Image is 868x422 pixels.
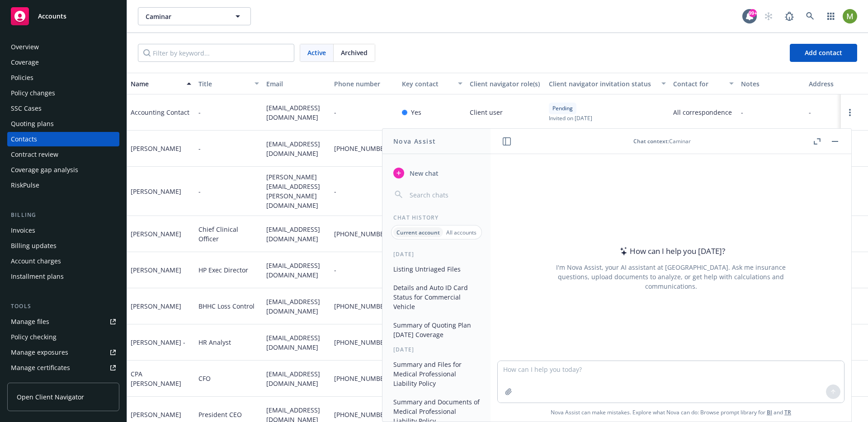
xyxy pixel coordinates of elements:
span: - [198,187,201,196]
span: Invited on [DATE] [549,114,592,122]
button: Key contact [398,73,466,94]
a: Policy checking [7,330,119,344]
button: Name [127,73,195,94]
span: Chat context [633,137,668,145]
span: HR Analyst [198,338,231,347]
div: Installment plans [11,269,64,284]
span: Open Client Navigator [17,392,84,402]
div: [PERSON_NAME] [131,187,181,196]
button: Client navigator invitation status [545,73,670,94]
span: [EMAIL_ADDRESS][DOMAIN_NAME] [266,369,327,388]
span: Archived [341,48,368,57]
div: Email [266,79,327,89]
a: Manage files [7,314,119,329]
div: [PERSON_NAME] [131,410,181,419]
div: [PERSON_NAME] [131,301,181,311]
button: Summary of Quoting Plan [DATE] Coverage [390,318,483,342]
a: Policies [7,70,119,85]
span: [PHONE_NUMBER] [334,338,390,347]
span: - [741,108,743,117]
a: Account charges [7,254,119,268]
span: - [334,265,336,275]
a: TR [784,408,791,416]
a: Billing updates [7,239,119,253]
img: photo [843,9,857,23]
div: 99+ [749,7,757,15]
a: Manage exposures [7,345,119,360]
div: Policy changes [11,86,55,100]
div: Coverage gap analysis [11,163,78,177]
a: Overview [7,40,119,54]
span: Add contact [805,48,842,57]
div: Contract review [11,147,58,162]
div: Overview [11,40,39,54]
span: Nova Assist can make mistakes. Explore what Nova can do: Browse prompt library for and [494,403,848,422]
div: Name [131,79,181,89]
button: Client navigator role(s) [466,73,545,94]
span: [PHONE_NUMBER] [334,301,390,311]
a: SSC Cases [7,101,119,116]
span: [PHONE_NUMBER] [334,229,390,239]
button: Title [195,73,263,94]
div: RiskPulse [11,178,39,192]
a: RiskPulse [7,178,119,192]
span: BHHC Loss Control [198,301,255,311]
a: Contacts [7,132,119,146]
a: Accounts [7,4,119,29]
span: Chief Clinical Officer [198,225,259,244]
span: [EMAIL_ADDRESS][DOMAIN_NAME] [266,333,327,352]
div: Chat History [382,214,491,221]
a: Manage certificates [7,361,119,375]
div: Accounting Contact [131,108,189,117]
span: All correspondence [673,108,734,117]
div: Client navigator role(s) [470,79,542,89]
button: Email [263,73,330,94]
span: [PERSON_NAME][EMAIL_ADDRESS][PERSON_NAME][DOMAIN_NAME] [266,172,327,210]
a: Switch app [822,7,840,25]
div: Coverage [11,55,39,70]
div: Contact for [673,79,724,89]
span: [EMAIL_ADDRESS][DOMAIN_NAME] [266,139,327,158]
div: [PERSON_NAME] [131,229,181,239]
div: Policy checking [11,330,57,344]
a: Contract review [7,147,119,162]
a: Search [801,7,819,25]
span: - [809,108,811,117]
div: Notes [741,79,802,89]
div: [PERSON_NAME] [131,265,181,275]
span: - [198,108,201,117]
a: Open options [844,107,855,118]
div: [DATE] [382,250,491,258]
a: Policy changes [7,86,119,100]
span: [EMAIL_ADDRESS][DOMAIN_NAME] [266,261,327,280]
p: All accounts [446,229,476,236]
div: [PERSON_NAME] - [131,338,185,347]
button: Add contact [790,44,857,62]
div: Phone number [334,79,395,89]
span: [EMAIL_ADDRESS][DOMAIN_NAME] [266,103,327,122]
a: Start snowing [759,7,778,25]
div: Manage exposures [11,345,68,360]
input: Filter by keyword... [138,44,294,62]
div: Manage certificates [11,361,70,375]
span: [PHONE_NUMBER] [334,374,390,383]
div: Contacts [11,132,37,146]
a: Coverage [7,55,119,70]
div: Billing [7,211,119,220]
a: BI [767,408,772,416]
span: Client user [470,108,503,117]
a: Coverage gap analysis [7,163,119,177]
span: [EMAIL_ADDRESS][DOMAIN_NAME] [266,225,327,244]
button: Listing Untriaged Files [390,262,483,277]
div: Key contact [402,79,453,89]
div: Title [198,79,249,89]
span: - [198,144,201,153]
span: Caminar [146,12,224,21]
span: [EMAIL_ADDRESS][DOMAIN_NAME] [266,297,327,316]
span: Accounts [38,13,66,20]
span: Yes [411,108,421,117]
span: President CEO [198,410,242,419]
div: SSC Cases [11,101,42,116]
div: Manage files [11,314,49,329]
